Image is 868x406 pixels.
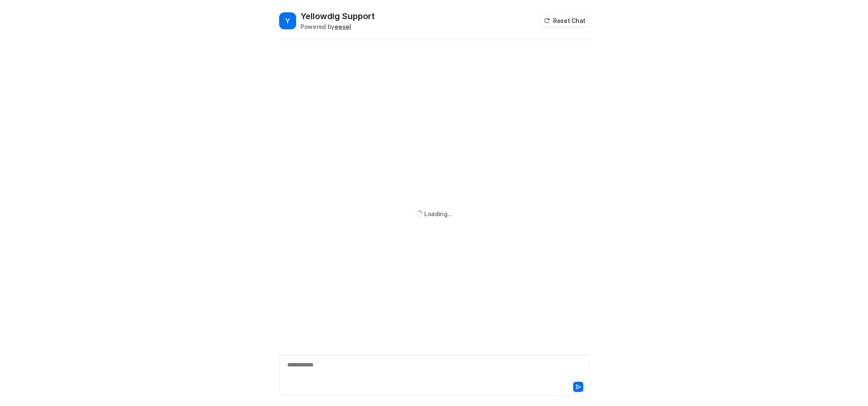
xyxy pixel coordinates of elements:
[334,23,351,30] b: eesel
[300,22,375,31] div: Powered by
[541,14,589,27] button: Reset Chat
[300,10,375,22] h2: Yellowdig Support
[424,209,452,218] div: Loading...
[279,12,296,29] span: Y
